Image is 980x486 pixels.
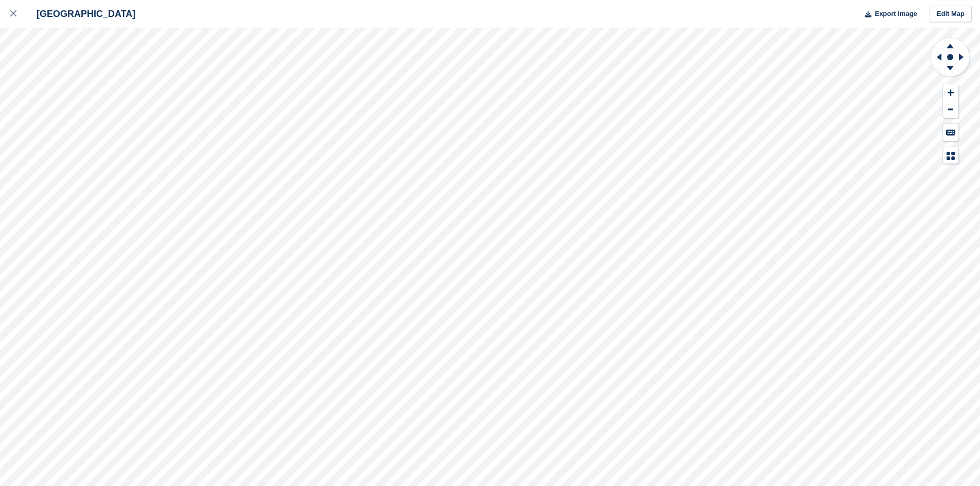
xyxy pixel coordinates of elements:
span: Export Image [875,9,917,19]
div: [GEOGRAPHIC_DATA] [27,8,135,20]
button: Export Image [859,6,917,23]
a: Edit Map [930,6,972,23]
button: Map Legend [943,147,958,164]
button: Zoom In [943,84,958,101]
button: Keyboard Shortcuts [943,124,958,141]
button: Zoom Out [943,101,958,118]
